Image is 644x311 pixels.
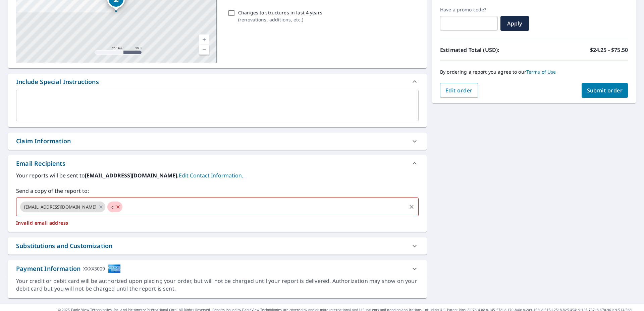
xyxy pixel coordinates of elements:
[16,264,121,273] div: Payment Information
[199,45,209,55] a: Current Level 17, Zoom Out
[20,204,100,210] span: [EMAIL_ADDRESS][DOMAIN_NAME]
[590,46,628,54] p: $24.25 - $75.50
[107,204,117,210] span: c
[238,9,322,16] p: Changes to structures in last 4 years
[16,241,112,250] div: Substitutions and Customization
[440,69,628,75] p: By ordering a report you agree to our
[238,16,322,23] p: ( renovations, additions, etc. )
[16,171,419,179] label: Your reports will be sent to
[16,159,65,168] div: Email Recipients
[8,74,427,90] div: Include Special Instructions
[107,202,122,212] div: c
[500,16,529,31] button: Apply
[83,264,105,273] div: XXXX3009
[587,87,623,94] span: Submit order
[440,46,534,54] p: Estimated Total (USD):
[8,133,427,150] div: Claim Information
[108,264,121,273] img: cardImage
[440,7,498,13] label: Have a promo code?
[8,155,427,171] div: Email Recipients
[407,202,416,212] button: Clear
[582,83,628,98] button: Submit order
[8,237,427,254] div: Substitutions and Customization
[16,277,419,293] div: Your credit or debit card will be authorized upon placing your order, but will not be charged unt...
[8,260,427,277] div: Payment InformationXXXX3009cardImage
[526,69,556,75] a: Terms of Use
[16,137,71,146] div: Claim Information
[16,77,99,86] div: Include Special Instructions
[440,83,478,98] button: Edit order
[445,87,473,94] span: Edit order
[199,34,209,45] a: Current Level 17, Zoom In
[16,187,419,195] label: Send a copy of the report to:
[506,20,524,27] span: Apply
[20,202,105,212] div: [EMAIL_ADDRESS][DOMAIN_NAME]
[85,172,179,179] b: [EMAIL_ADDRESS][DOMAIN_NAME].
[16,220,419,226] p: Invalid email address
[179,172,243,179] a: EditContactInfo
